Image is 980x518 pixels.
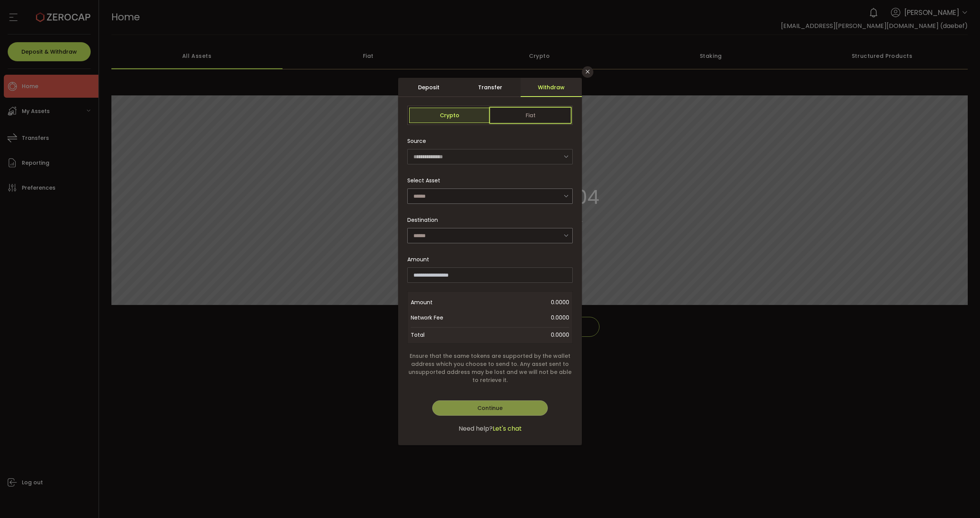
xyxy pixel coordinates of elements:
button: Close [582,66,593,78]
span: Continue [477,404,503,412]
span: Crypto [409,108,490,123]
span: Amount [411,295,472,310]
span: Need help? [459,424,493,433]
label: Select Asset [407,177,445,184]
span: Source [407,133,426,149]
iframe: Chat Widget [942,481,980,518]
span: 0.0000 [472,295,569,310]
span: Fiat [490,108,571,123]
span: Destination [407,216,438,224]
div: Transfer [459,78,521,97]
div: dialog [398,78,582,446]
span: Amount [407,256,429,264]
span: Let's chat [493,424,522,433]
span: Total [411,329,425,340]
button: Continue [432,400,548,416]
div: Withdraw [521,78,582,97]
span: 0.0000 [472,310,569,325]
span: Network Fee [411,310,472,325]
div: Deposit [398,78,459,97]
span: Ensure that the same tokens are supported by the wallet address which you choose to send to. Any ... [407,352,573,384]
span: 0.0000 [551,329,569,340]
